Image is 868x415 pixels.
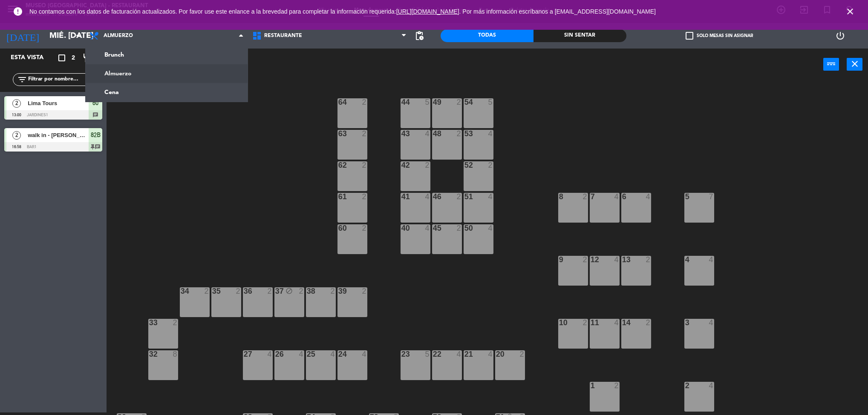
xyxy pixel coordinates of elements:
div: 22 [433,350,433,358]
button: close [847,58,862,71]
span: 2 [72,53,75,63]
span: 82B [91,130,101,140]
div: 27 [244,350,244,358]
div: 5 [425,350,430,358]
div: 45 [433,224,433,232]
div: 2 [362,98,367,106]
div: 4 [614,193,620,200]
div: 54 [464,98,465,106]
span: No contamos con los datos de facturación actualizados. Por favor use este enlance a la brevedad p... [29,8,656,15]
span: walk in - [PERSON_NAME] [28,131,89,140]
div: 2 [362,287,367,295]
div: 51 [464,193,465,200]
div: 4 [709,256,714,263]
div: 46 [433,193,433,200]
div: 7 [709,193,714,200]
button: power_input [823,58,839,71]
span: 2 [12,99,21,108]
i: restaurant [82,53,92,63]
div: 12 [591,256,591,263]
div: 37 [275,287,276,295]
div: 2 [331,287,336,295]
div: 13 [622,256,623,263]
div: 2 [236,287,241,295]
div: Sin sentar [533,29,626,42]
div: 14 [622,319,623,326]
div: 52 [464,161,465,169]
div: 41 [401,193,402,200]
div: 4 [425,130,430,137]
a: . Por más información escríbanos a [EMAIL_ADDRESS][DOMAIN_NAME] [459,8,656,15]
div: 2 [205,287,210,295]
i: block [285,287,293,295]
span: Lima Tours [28,99,89,108]
div: 4 [709,319,714,326]
label: Solo mesas sin asignar [686,32,753,40]
span: 60 [92,98,98,108]
div: 2 [457,98,462,106]
div: 2 [614,382,620,389]
i: power_input [826,59,836,69]
div: 21 [464,350,465,358]
span: Restaurante [264,33,302,39]
a: Almuerzo [86,64,248,83]
div: 7 [591,193,591,200]
div: 2 [362,224,367,232]
div: 53 [464,130,465,137]
div: 2 [268,287,273,295]
div: 49 [433,98,433,106]
div: 6 [622,193,623,200]
div: 10 [559,319,559,326]
input: Filtrar por nombre... [27,75,93,84]
a: Cena [86,83,248,102]
div: 4 [709,382,714,389]
div: 23 [401,350,402,358]
div: 2 [362,130,367,137]
div: 26 [275,350,276,358]
div: 2 [299,287,304,295]
div: 2 [583,319,588,326]
div: 4 [425,224,430,232]
div: 5 [425,98,430,106]
i: error [13,6,23,17]
i: arrow_drop_down [73,31,83,41]
div: 2 [583,256,588,263]
i: close [850,59,860,69]
div: 2 [646,256,651,263]
div: 4 [488,193,493,200]
span: pending_actions [414,31,424,41]
div: 2 [457,130,462,137]
div: 4 [646,193,651,200]
div: 5 [488,98,493,106]
div: 4 [457,350,462,358]
div: 1 [591,382,591,389]
div: 2 [362,193,367,200]
div: 4 [614,256,620,263]
div: 4 [362,350,367,358]
div: 44 [401,98,402,106]
div: 4 [299,350,304,358]
div: 4 [268,350,273,358]
div: 2 [425,161,430,169]
a: Brunch [86,46,248,64]
i: crop_square [57,53,67,63]
span: check_box_outline_blank [686,32,693,40]
div: 8 [173,350,178,358]
div: 42 [401,161,402,169]
div: 40 [401,224,402,232]
div: 2 [362,161,367,169]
